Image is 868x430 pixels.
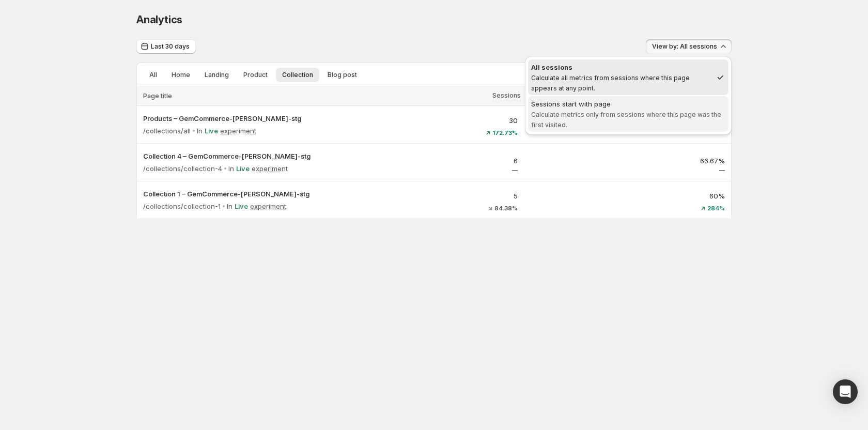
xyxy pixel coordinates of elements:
p: In [197,126,203,136]
p: 60% [530,191,725,201]
p: experiment [250,201,286,211]
p: 30 [323,115,518,126]
p: 6 [323,156,518,166]
span: Landing [205,71,229,79]
span: View by: All sessions [652,42,717,51]
p: Live [205,126,218,136]
button: View by: All sessions [646,39,732,54]
div: Sessions start with page [531,99,725,109]
span: Collection [282,71,313,79]
p: In [228,163,234,174]
button: Products – GemCommerce-[PERSON_NAME]-stg [143,113,311,124]
p: 66.67% [530,156,725,166]
span: Calculate metrics only from sessions where this page was the first visited. [531,111,721,129]
p: /collections/collection-1 [143,201,221,211]
button: Last 30 days [136,39,196,54]
p: experiment [252,163,288,174]
button: Collection 1 – GemCommerce-[PERSON_NAME]-stg [143,189,311,199]
p: /collections/all [143,126,191,136]
p: Live [236,163,250,174]
button: Collection 4 – GemCommerce-[PERSON_NAME]-stg [143,151,311,161]
span: 172.73% [492,130,518,136]
span: Last 30 days [151,42,190,51]
span: Product [243,71,268,79]
span: All [149,71,157,79]
div: Open Intercom Messenger [833,379,858,404]
p: 5 [323,191,518,201]
p: experiment [220,126,256,136]
span: Page title [143,92,172,100]
span: 84.38% [494,205,518,211]
span: Sessions [492,91,521,100]
span: Calculate all metrics from sessions where this page appears at any point. [531,74,690,92]
div: All sessions [531,62,712,72]
span: Home [172,71,190,79]
p: Live [235,201,248,211]
span: Blog post [328,71,357,79]
span: 284% [707,205,725,211]
p: /collections/collection-4 [143,163,222,174]
span: Analytics [136,13,182,26]
p: In [227,201,233,211]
